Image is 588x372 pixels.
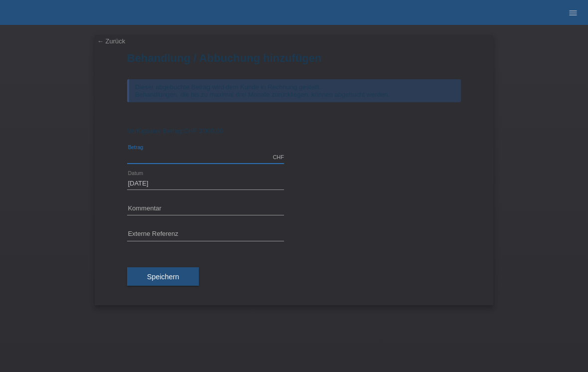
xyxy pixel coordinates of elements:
[568,8,578,18] i: menu
[273,154,284,160] div: CHF
[147,273,179,281] span: Speichern
[127,79,461,102] div: Dieser abgebuchte Betrag wird dem Kunde in Rechnung gestellt. Behandlungen, die bis zu maximal dr...
[127,52,461,64] h1: Behandlung / Abbuchung hinzufügen
[97,37,125,45] a: ← Zurück
[183,127,223,135] span: CHF 3'000.00
[563,9,583,15] a: menu
[127,127,461,135] div: Verfügbarer Betrag:
[127,267,199,286] button: Speichern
